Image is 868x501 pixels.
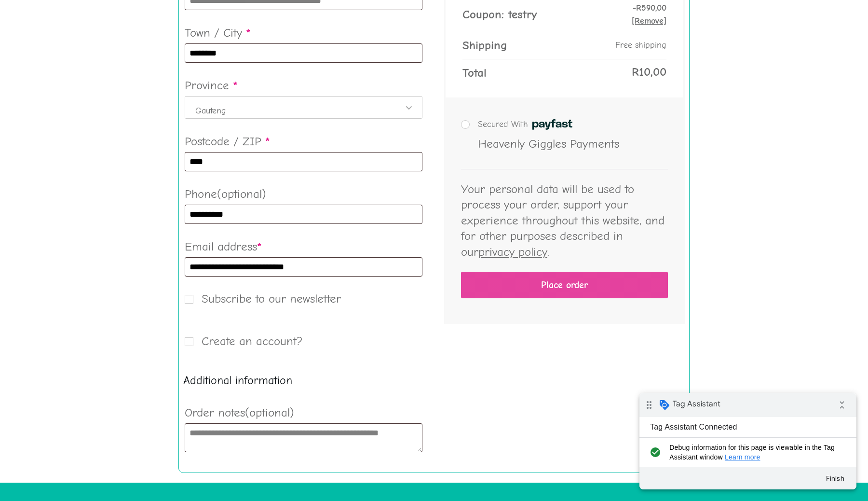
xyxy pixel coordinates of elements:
h3: Additional information [183,373,424,401]
button: Finish [178,77,213,94]
span: Subscribe to our newsletter [185,292,341,306]
img: Secured With [532,119,572,130]
i: Collapse debug badge [193,2,212,22]
span: Debug information for this page is viewable in the Tag Assistant window [30,50,201,69]
label: Email address [185,236,422,257]
span: (optional) [217,187,266,201]
bdi: 10,00 [632,65,666,79]
p: Heavenly Giggles Payments [478,133,660,154]
th: Total [462,59,605,86]
a: Remove testry coupon [632,16,666,26]
span: R [636,3,641,13]
span: Gauteng [191,101,416,120]
label: Town / City [185,22,422,43]
i: check_circle [8,50,24,69]
label: Order notes [185,402,422,423]
p: Your personal data will be used to process your order, support your experience throughout this we... [461,169,668,260]
th: Shipping [462,32,605,59]
button: Place order [461,272,668,298]
label: Phone [185,183,422,205]
span: Tag Assistant [33,6,81,16]
label: Postcode / ZIP [185,130,422,152]
label: Province [185,74,422,96]
label: Free shipping [615,40,666,50]
a: Learn more [85,60,121,68]
span: Province [185,97,422,118]
span: Create an account? [185,334,303,348]
label: Secured With [461,119,572,129]
span: 590,00 [636,1,666,14]
span: R [632,65,639,79]
span: (optional) [245,405,294,419]
a: privacy policy [478,245,547,259]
